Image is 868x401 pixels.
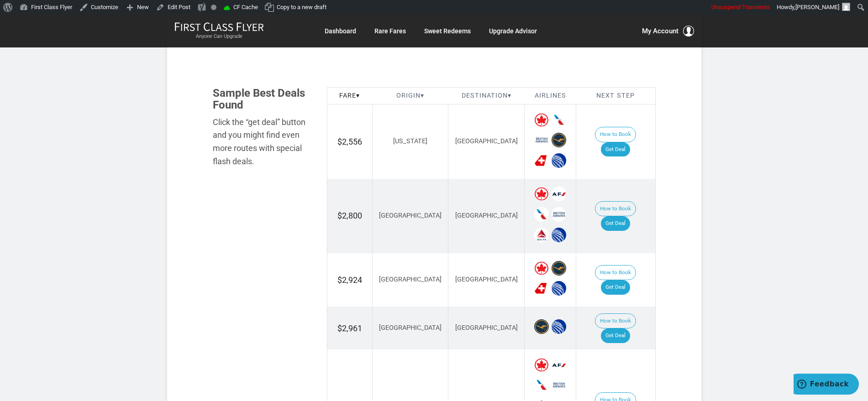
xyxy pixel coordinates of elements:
[595,201,636,217] button: How to Book
[534,187,549,201] span: Air Canada
[337,323,362,333] span: $2,961
[711,4,770,10] span: Unsuspend Transients
[337,275,362,285] span: $2,924
[552,113,566,127] span: American Airlines
[795,4,839,10] span: [PERSON_NAME]
[455,212,518,219] span: [GEOGRAPHIC_DATA]
[552,228,566,242] span: United
[642,26,679,36] span: My Account
[325,23,356,39] a: Dashboard
[489,23,537,39] a: Upgrade Advisor
[552,207,566,222] span: British Airways
[448,87,525,104] th: Destination
[379,324,442,332] span: [GEOGRAPHIC_DATA]
[327,87,372,104] th: Fare
[552,153,566,168] span: United
[455,276,518,283] span: [GEOGRAPHIC_DATA]
[337,137,362,146] span: $2,556
[174,33,264,40] small: Anyone Can Upgrade
[374,23,406,39] a: Rare Fares
[552,319,566,334] span: United
[337,211,362,220] span: $2,800
[525,87,576,104] th: Airlines
[534,319,549,334] span: Lufthansa
[213,116,313,168] div: Click the “get deal” button and you might find even more routes with special flash deals.
[552,378,566,392] span: British Airways
[534,281,549,296] span: Swiss
[174,22,264,40] a: First Class FlyerAnyone Can Upgrade
[379,212,442,219] span: [GEOGRAPHIC_DATA]
[372,87,448,104] th: Origin
[601,328,630,343] a: Get Deal
[424,23,471,39] a: Sweet Redeems
[534,113,549,127] span: Air Canada
[534,358,549,372] span: Air Canada
[576,87,655,104] th: Next Step
[534,153,549,168] span: Swiss
[552,133,566,147] span: Lufthansa
[552,187,566,201] span: Air France
[379,276,442,283] span: [GEOGRAPHIC_DATA]
[534,261,549,276] span: Air Canada
[595,265,636,281] button: How to Book
[356,92,360,99] span: ▾
[601,280,630,295] a: Get Deal
[534,133,549,147] span: British Airways
[642,26,694,36] button: My Account
[455,324,518,332] span: [GEOGRAPHIC_DATA]
[794,374,859,396] iframe: Opens a widget where you can find more information
[213,87,313,111] h3: Sample Best Deals Found
[534,228,549,242] span: Delta Airlines
[601,142,630,157] a: Get Deal
[595,313,636,329] button: How to Book
[508,92,511,99] span: ▾
[534,378,549,392] span: American Airlines
[595,127,636,142] button: How to Book
[552,358,566,372] span: Air France
[421,92,424,99] span: ▾
[174,22,264,31] img: First Class Flyer
[601,216,630,231] a: Get Deal
[552,261,566,276] span: Lufthansa
[455,137,518,145] span: [GEOGRAPHIC_DATA]
[393,137,427,145] span: [US_STATE]
[534,207,549,222] span: American Airlines
[552,281,566,296] span: United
